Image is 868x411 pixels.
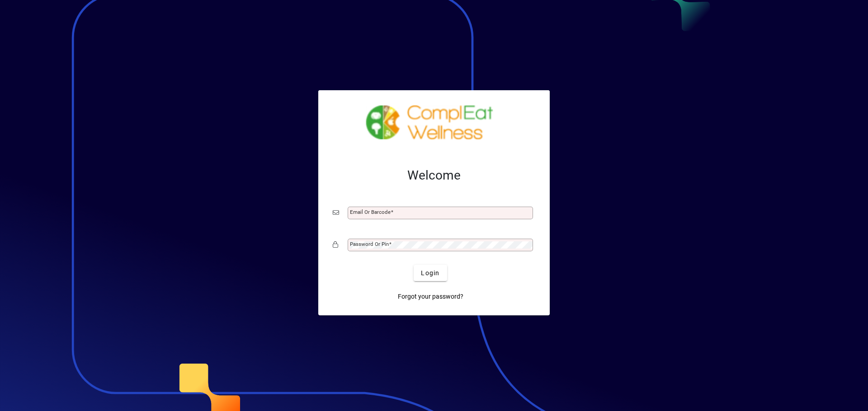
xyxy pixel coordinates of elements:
[350,209,391,215] mat-label: Email or Barcode
[394,288,467,305] a: Forgot your password?
[421,268,439,278] span: Login
[398,292,463,301] span: Forgot your password?
[414,265,447,281] button: Login
[350,241,389,247] mat-label: Password or Pin
[333,168,535,183] h2: Welcome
